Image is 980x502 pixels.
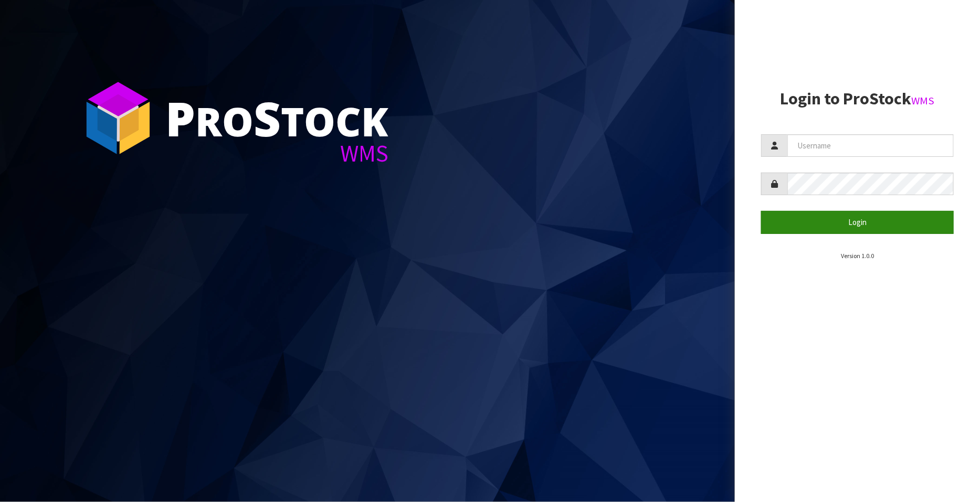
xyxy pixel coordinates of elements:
[787,134,954,157] input: Username
[165,94,388,142] div: ro tock
[761,211,954,233] button: Login
[761,90,954,108] h2: Login to ProStock
[79,79,157,157] img: ProStock Cube
[165,142,388,165] div: WMS
[254,86,281,150] span: S
[165,86,195,150] span: P
[841,252,874,260] small: Version 1.0.0
[912,94,935,108] small: WMS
